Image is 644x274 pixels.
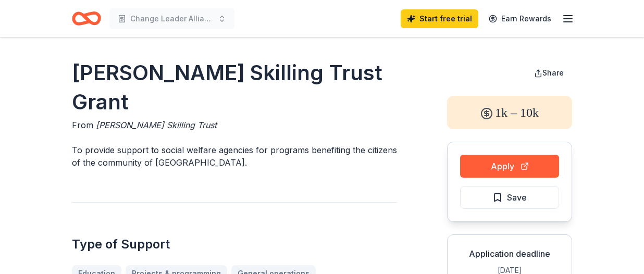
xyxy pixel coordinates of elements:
span: [PERSON_NAME] Skilling Trust [96,120,217,130]
span: Change Leader Alliance [130,13,214,25]
a: Home [72,6,101,31]
a: Earn Rewards [482,9,558,28]
button: Apply [460,155,559,178]
button: Save [460,186,559,209]
h1: [PERSON_NAME] Skilling Trust Grant [72,58,397,117]
div: Application deadline [456,247,563,260]
button: Share [526,63,572,83]
a: Start free trial [401,9,478,28]
span: Share [542,68,564,77]
p: To provide support to social welfare agencies for programs benefiting the citizens of the communi... [72,144,397,169]
div: From [72,119,397,131]
h2: Type of Support [72,236,397,253]
button: Change Leader Alliance [109,8,234,29]
div: 1k – 10k [447,96,572,129]
span: Save [507,191,527,204]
